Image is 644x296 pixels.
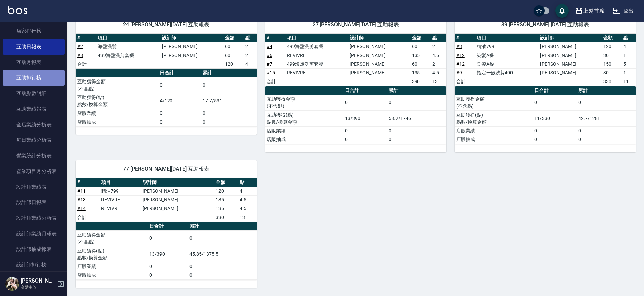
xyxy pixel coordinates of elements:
table: a dense table [76,34,257,69]
th: 金額 [214,178,238,187]
td: REVIVRE [285,51,348,60]
td: 120 [602,42,622,51]
a: 設計師業績分析表 [3,210,65,226]
a: #2 [77,44,83,49]
th: 日合計 [533,86,577,95]
td: 11/330 [533,110,577,126]
td: 互助獲得金額 (不含點) [76,77,158,93]
th: 設計師 [348,34,410,42]
td: 17.7/531 [201,93,257,109]
td: 58.2/1746 [387,110,446,126]
th: 累計 [188,222,257,231]
a: #9 [456,70,462,75]
td: 60 [223,51,244,60]
td: 30 [602,51,622,60]
td: 0 [158,109,201,118]
td: 0 [188,262,257,271]
td: 染髮A餐 [475,60,538,68]
td: 互助獲得金額 (不含點) [76,230,148,246]
td: 4.5 [431,51,446,60]
th: # [76,34,96,42]
th: 日合計 [158,69,201,77]
th: 點 [238,178,257,187]
td: 0 [533,126,577,135]
td: 店販抽成 [76,118,158,126]
td: 互助獲得(點) 點數/換算金額 [76,246,148,262]
td: 4.5 [238,204,257,213]
td: 1 [622,68,636,77]
td: 2 [244,51,257,60]
td: 互助獲得(點) 點數/換算金額 [265,110,343,126]
td: [PERSON_NAME] [538,60,602,68]
td: REVIVRE [285,68,348,77]
th: 累計 [387,86,446,95]
a: #12 [456,61,465,67]
th: 點 [431,34,446,42]
td: 135 [214,204,238,213]
td: 499海鹽洗剪套餐 [285,60,348,68]
td: [PERSON_NAME] [538,42,602,51]
td: 135 [410,68,431,77]
a: 設計師排行榜 [3,257,65,272]
td: 0 [577,126,636,135]
td: 合計 [265,77,285,86]
td: REVIVRE [99,195,141,204]
th: 累計 [577,86,636,95]
a: 全店業績分析表 [3,117,65,132]
a: #14 [77,206,86,211]
td: 0 [148,271,188,279]
table: a dense table [265,34,446,86]
td: 13 [431,77,446,86]
td: 合計 [76,213,99,222]
td: 330 [602,77,622,86]
td: 390 [214,213,238,222]
a: 營業統計分析表 [3,148,65,163]
td: 499海鹽洗剪套餐 [96,51,160,60]
td: 0 [387,95,446,110]
td: 互助獲得(點) 點數/換算金額 [455,110,533,126]
img: Person [5,277,19,291]
td: 150 [602,60,622,68]
table: a dense table [76,222,257,280]
th: 項目 [99,178,141,187]
td: 店販業績 [76,262,148,271]
td: 0 [577,135,636,144]
td: 390 [410,77,431,86]
a: 店家排行榜 [3,23,65,39]
td: 店販業績 [76,109,158,118]
td: 0 [533,95,577,110]
th: 設計師 [160,34,224,42]
td: 499海鹽洗剪套餐 [285,42,348,51]
img: Logo [8,6,27,14]
a: #4 [267,44,272,49]
th: # [455,34,475,42]
th: 點 [244,34,257,42]
td: 0 [201,118,257,126]
span: 77 [PERSON_NAME][DATE] 互助報表 [84,166,249,172]
table: a dense table [76,178,257,222]
td: 30 [602,68,622,77]
a: 設計師業績月報表 [3,226,65,241]
td: 0 [148,230,188,246]
td: 0 [387,126,446,135]
td: 1 [622,51,636,60]
td: 60 [410,42,431,51]
td: 0 [158,118,201,126]
td: 0 [201,109,257,118]
td: 合計 [76,60,96,68]
td: [PERSON_NAME] [348,60,410,68]
a: #15 [267,70,275,75]
td: [PERSON_NAME] [160,51,224,60]
td: 4.5 [431,68,446,77]
a: #11 [77,188,86,194]
td: 店販業績 [265,126,343,135]
td: 4 [244,60,257,68]
td: 合計 [455,77,475,86]
td: 42.7/1281 [577,110,636,126]
th: 日合計 [343,86,387,95]
td: 0 [343,126,387,135]
td: 60 [410,60,431,68]
table: a dense table [76,69,257,127]
h5: [PERSON_NAME] [21,277,55,284]
th: 日合計 [148,222,188,231]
